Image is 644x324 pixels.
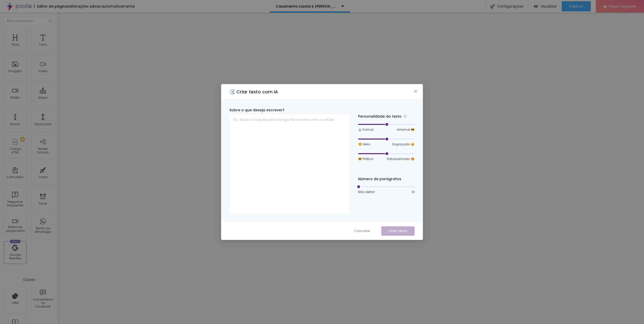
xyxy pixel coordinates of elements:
div: Texto [39,43,47,46]
p: Casamento Laysla e [PERSON_NAME] [276,5,338,8]
div: Mapa [38,96,47,99]
div: Perguntas frequentes [5,200,25,207]
span: Cancelar [354,228,370,234]
button: Close [413,89,418,94]
span: Fazer Upgrade [609,4,636,8]
input: Buscar elemento [4,16,54,25]
button: Visualizar [529,1,562,11]
iframe: Editor [58,13,644,324]
div: Alterações salvas automaticamente [70,5,135,8]
span: Entusiasmado 🤩 [387,157,415,161]
div: Sobre o que deseja escrever? [229,107,350,113]
div: Formulário [7,175,23,179]
button: Publicar [562,1,591,11]
span: close [414,89,418,93]
span: Publicar [569,4,583,8]
button: Cancelar [349,226,375,236]
img: Icone [48,19,51,22]
span: Engraçado 😄 [392,142,415,147]
div: Código HTML [5,147,25,154]
span: 👔 Formal [358,127,373,132]
div: Personalidade do texto [358,114,415,119]
div: CRM [12,301,19,305]
span: 10 [412,190,415,194]
div: Timer [39,202,47,205]
h2: Criar texto com IA [236,88,278,95]
span: Não definir [358,190,375,194]
img: view-1.svg [534,4,538,9]
span: Informal 😎 [397,127,415,132]
div: Ícone [39,175,47,179]
span: Visualizar [541,4,557,8]
div: Comentários do Facebook [33,298,53,309]
div: Botão do WhatsApp [33,227,53,234]
span: 🧐 Sério [358,142,370,147]
div: Título [11,43,19,46]
div: Redes Sociais [33,147,53,154]
div: Google Reviews [5,253,25,260]
div: Botão de pagamento [5,225,25,233]
div: Divisor [10,122,20,126]
img: Icone [490,4,495,9]
span: 🤓 Prático [358,157,373,161]
div: Número de parágrafos [358,176,415,182]
div: Novo [10,240,21,243]
div: Espaçador [34,122,51,126]
div: Editor de páginas [34,5,70,8]
button: Criar texto [381,226,415,236]
div: Imagem [8,69,22,73]
div: Vídeo [38,69,47,73]
div: Botão [11,96,20,99]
